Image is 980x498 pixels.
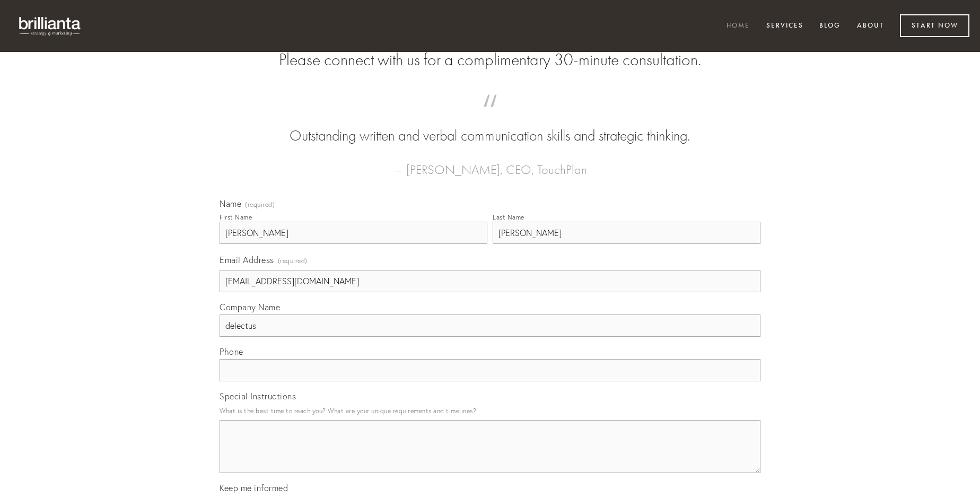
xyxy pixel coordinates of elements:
[220,255,274,265] span: Email Address
[493,213,524,221] div: Last Name
[237,105,743,126] span: “
[11,11,90,41] img: brillianta - research, strategy, marketing
[245,202,275,208] span: (required)
[278,254,308,268] span: (required)
[220,483,288,493] span: Keep me informed
[850,18,891,35] a: About
[220,404,760,418] p: What is the best time to reach you? What are your unique requirements and timelines?
[900,14,969,37] a: Start Now
[220,213,252,221] div: First Name
[759,18,810,35] a: Services
[220,391,296,401] span: Special Instructions
[220,302,280,312] span: Company Name
[237,105,743,146] blockquote: Outstanding written and verbal communication skills and strategic thinking.
[720,18,757,35] a: Home
[812,18,847,35] a: Blog
[237,146,743,180] figcaption: — [PERSON_NAME], CEO, TouchPlan
[220,50,760,70] h2: Please connect with us for a complimentary 30-minute consultation.
[220,198,241,209] span: Name
[220,346,243,357] span: Phone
